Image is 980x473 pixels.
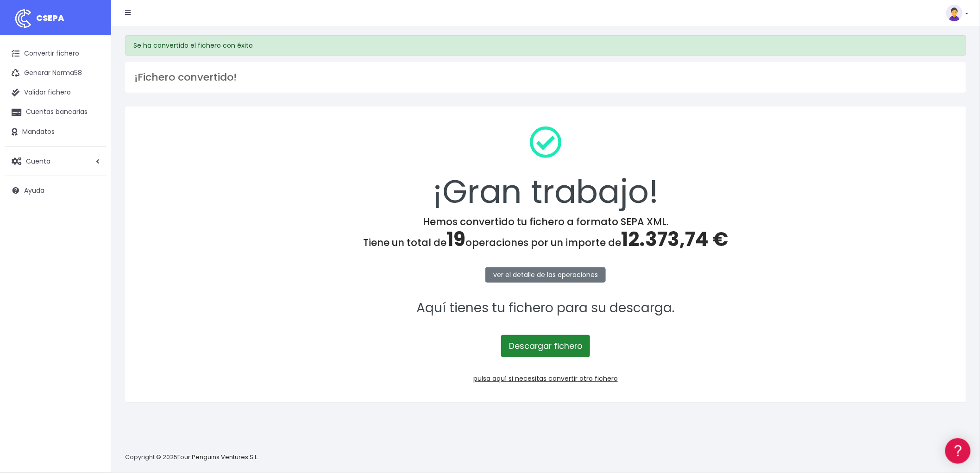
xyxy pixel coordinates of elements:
div: ¡Gran trabajo! [137,119,954,216]
img: profile [946,5,963,21]
a: Generar Norma58 [5,63,107,83]
a: Formatos [9,117,176,132]
a: Cuenta [5,151,107,171]
a: Ayuda [5,181,107,200]
div: Se ha convertido el fichero con éxito [125,35,966,56]
a: pulsa aquí si necesitas convertir otro fichero [473,374,618,383]
span: Cuenta [26,156,50,165]
a: General [9,199,176,213]
span: CSEPA [36,12,64,24]
span: 12.373,74 € [621,226,728,253]
a: Videotutoriales [9,146,176,160]
div: Programadores [9,222,176,231]
span: 19 [446,226,465,253]
a: Mandatos [5,122,107,142]
div: Información general [9,64,176,73]
div: Facturación [9,184,176,193]
a: Cuentas bancarias [5,102,107,122]
span: Ayuda [24,186,44,195]
a: POWERED BY ENCHANT [127,267,178,276]
img: logo [12,7,35,30]
a: ver el detalle de las operaciones [485,267,606,283]
a: Validar fichero [5,83,107,102]
h3: ¡Fichero convertido! [134,71,957,83]
a: Four Penguins Ventures S.L. [177,453,258,461]
a: Información general [9,79,176,93]
a: Convertir fichero [5,44,107,63]
div: Convertir ficheros [9,102,176,111]
p: Aquí tienes tu fichero para su descarga. [137,298,954,319]
h4: Hemos convertido tu fichero a formato SEPA XML. Tiene un total de operaciones por un importe de [137,216,954,251]
a: Descargar fichero [501,335,590,357]
a: Perfiles de empresas [9,160,176,175]
a: API [9,237,176,251]
button: Contáctanos [9,248,176,264]
a: Problemas habituales [9,132,176,146]
p: Copyright © 2025 . [125,453,260,462]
